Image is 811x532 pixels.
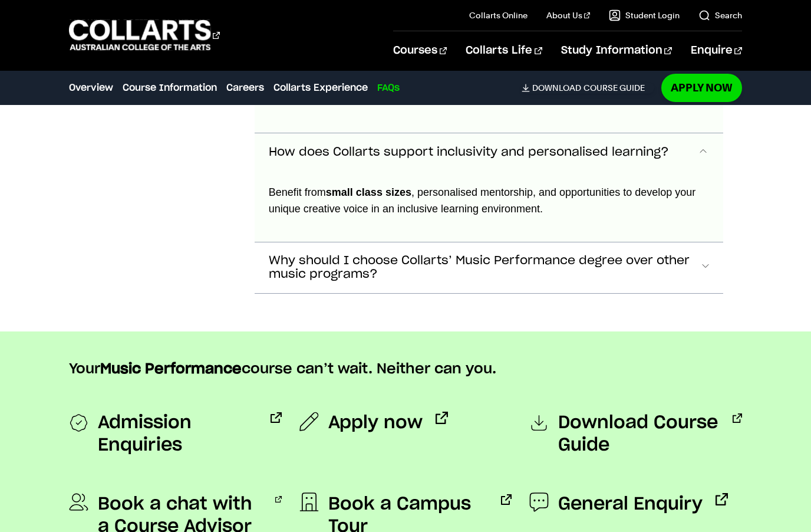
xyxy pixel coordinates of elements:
[100,362,242,376] strong: Music Performance
[469,9,528,21] a: Collarts Online
[698,9,742,21] a: Search
[661,74,742,101] a: Apply Now
[69,18,220,52] div: Go to homepage
[69,412,282,457] a: Admission Enquiries
[255,242,723,293] button: Why should I choose Collarts’ Music Performance degree over other music programs?
[529,493,728,515] a: General Enquiry
[255,133,723,172] button: How does Collarts support inclusivity and personalised learning?
[269,186,695,215] span: Benefit from , personalised mentorship, and opportunities to develop your unique creative voice i...
[299,412,448,434] a: Apply now
[691,31,742,70] a: Enquire
[69,81,113,95] a: Overview
[328,412,423,434] span: Apply now
[269,146,669,159] span: How does Collarts support inclusivity and personalised learning?
[69,360,742,379] p: Your course can’t wait. Neither can you.
[561,31,672,70] a: Study Information
[558,412,720,457] span: Download Course Guide
[393,31,447,70] a: Courses
[326,186,411,198] strong: small class sizes
[226,81,264,95] a: Careers
[609,9,680,21] a: Student Login
[529,412,742,457] a: Download Course Guide
[123,81,217,95] a: Course Information
[273,81,368,95] a: Collarts Experience
[377,81,400,95] a: FAQs
[466,31,542,70] a: Collarts Life
[269,254,700,281] span: Why should I choose Collarts’ Music Performance degree over other music programs?
[558,493,703,515] span: General Enquiry
[522,83,654,93] a: DownloadCourse Guide
[546,9,590,21] a: About Us
[98,412,258,457] span: Admission Enquiries
[532,83,581,93] span: Download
